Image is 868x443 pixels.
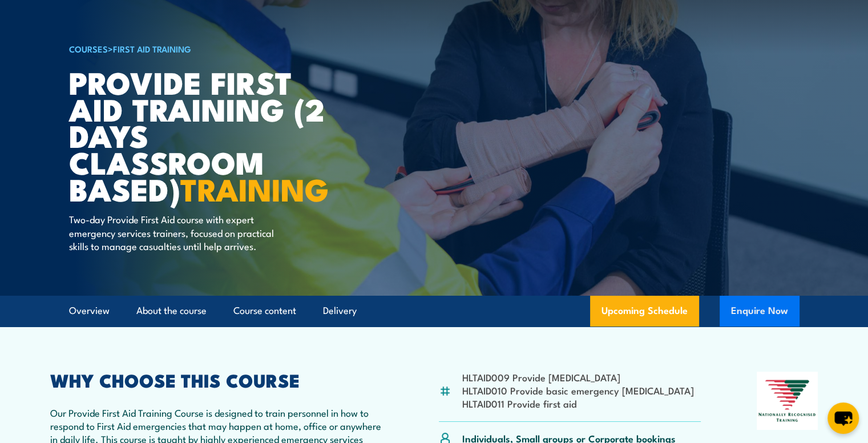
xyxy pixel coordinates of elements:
[69,42,351,55] h6: >
[720,296,800,327] button: Enquire Now
[462,370,694,384] li: HLTAID009 Provide [MEDICAL_DATA]
[233,296,296,326] a: Course content
[323,296,357,326] a: Delivery
[50,372,383,388] h2: WHY CHOOSE THIS COURSE
[69,69,351,202] h1: Provide First Aid Training (2 days classroom based)
[180,164,329,212] strong: TRAINING
[69,296,110,326] a: Overview
[462,397,694,410] li: HLTAID011 Provide first aid
[462,384,694,397] li: HLTAID010 Provide basic emergency [MEDICAL_DATA]
[136,296,207,326] a: About the course
[757,372,818,430] img: Nationally Recognised Training logo.
[113,42,191,55] a: First Aid Training
[590,296,699,327] a: Upcoming Schedule
[827,402,859,434] button: chat-button
[69,42,108,55] a: COURSES
[69,212,277,252] p: Two-day Provide First Aid course with expert emergency services trainers, focused on practical sk...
